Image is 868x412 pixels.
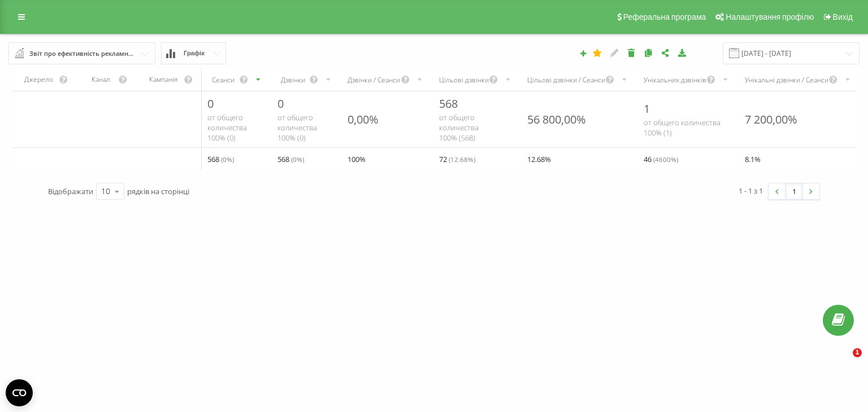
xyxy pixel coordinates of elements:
a: 1 [785,183,802,199]
div: 1 - 1 з 1 [739,185,763,196]
span: 72 [439,152,475,166]
span: Графік [184,50,205,57]
i: Створити звіт [579,50,587,56]
span: 1 [644,101,650,116]
i: Копіювати звіт [644,49,653,56]
div: 7 200,00% [745,112,797,127]
i: Редагувати звіт [610,49,619,56]
i: Завантажити звіт [678,49,687,56]
span: от общего количества 100% ( 1 ) [644,117,721,138]
i: Видалити звіт [627,49,636,56]
div: Звіт про ефективність рекламних кампаній [29,47,136,60]
iframe: Intercom live chat [830,348,857,375]
span: Вихід [833,12,853,21]
span: Налаштування профілю [726,12,814,21]
div: scrollable content [12,68,856,170]
span: ( 0 %) [291,155,304,164]
span: 568 [207,152,234,166]
div: 0,00% [348,112,379,127]
div: Унікальних дзвінків [644,75,706,85]
button: Графік [161,42,226,64]
div: Цільові дзвінки / Сеанси [527,75,605,85]
div: Кампанія [144,75,184,85]
span: рядків на сторінці [127,186,189,196]
span: 46 [644,152,678,166]
span: 1 [853,348,862,357]
div: Цільові дзвінки [439,75,489,85]
span: 100 % [348,152,366,166]
span: Відображати [48,186,93,196]
span: 568 [277,152,304,166]
div: Сеанси [207,75,239,85]
button: Open CMP widget [6,379,33,406]
span: Реферальна програма [623,12,706,21]
div: Джерело [19,75,59,85]
span: 0 [207,96,214,111]
span: 8.1 % [745,152,761,166]
span: 568 [439,96,458,111]
div: Дзвінки / Сеанси [348,75,401,85]
span: ( 12.68 %) [449,155,475,164]
span: 12.68 % [527,152,551,166]
span: от общего количества 100% ( 0 ) [207,112,247,143]
span: 0 [277,96,284,111]
i: Цей звіт буде завантажено першим при відкритті Аналітики. Ви можете призначити будь-який інший ва... [593,49,602,56]
div: Канал [84,75,118,85]
span: ( 4600 %) [653,155,678,164]
i: Поділитися налаштуваннями звіту [661,49,670,56]
div: Унікальні дзвінки / Сеанси [745,75,828,85]
div: 56 800,00% [527,112,586,127]
div: 10 [101,186,110,197]
span: ( 0 %) [221,155,234,164]
div: Дзвінки [277,75,309,85]
span: от общего количества 100% ( 568 ) [439,112,479,143]
span: от общего количества 100% ( 0 ) [277,112,317,143]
